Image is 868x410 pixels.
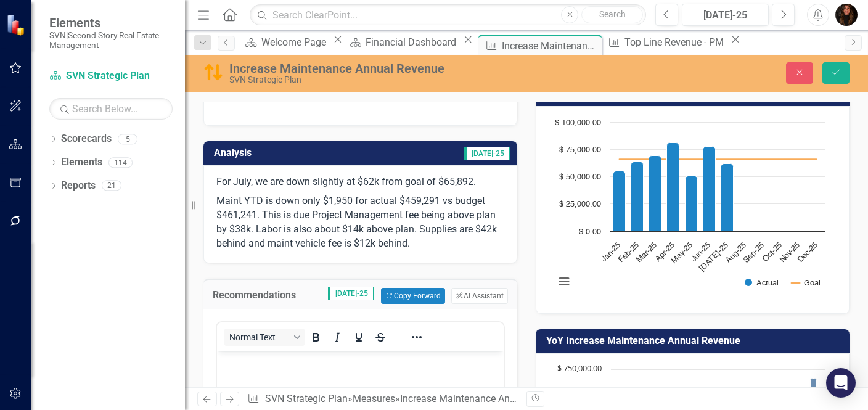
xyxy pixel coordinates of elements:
a: Welcome Page [241,35,330,50]
div: Open Intercom Messenger [826,368,856,398]
button: Strikethrough [370,329,391,346]
a: Scorecards [61,132,112,146]
img: Jill Allen [835,4,858,26]
button: Copy Forward [381,288,444,304]
small: SVN|Second Story Real Estate Management [49,30,173,51]
svg: Interactive chart [549,116,832,301]
span: Normal Text [229,332,290,342]
h3: YoY Increase Maintenance Annual Revenue [546,335,843,346]
path: Apr-25, 81,213.27. Actual. [667,142,679,231]
span: [DATE]-25 [464,147,510,160]
text: Aug-25 [724,241,748,264]
text: Jan-25 [600,241,622,263]
button: Block Normal Text [224,329,305,346]
button: Bold [305,329,326,346]
a: SVN Strategic Plan [265,393,348,404]
button: Reveal or hide additional toolbar items [406,329,427,346]
div: Chart. Highcharts interactive chart. [549,116,837,301]
path: Feb-25, 63,333.92. Actual. [631,162,644,231]
img: Caution [203,62,223,82]
div: Increase Maintenance Annual Revenue [502,38,599,54]
div: Increase Maintenance Annual Revenue [400,393,568,404]
div: SVN Strategic Plan [229,75,559,84]
span: Search [599,9,626,19]
text: Apr-25 [654,241,676,263]
a: Financial Dashboard [345,35,460,50]
div: » » [247,392,517,406]
path: Jun-25, 77,707.79. Actual. [703,146,716,231]
a: Elements [61,155,102,170]
text: Mar-25 [635,241,658,264]
button: Search [581,6,643,23]
button: [DATE]-25 [682,4,769,26]
a: SVN Strategic Plan [49,69,173,83]
div: 5 [118,134,137,144]
text: $ 100,000.00 [555,119,601,127]
h3: Analysis [214,147,346,158]
div: Financial Dashboard [366,35,460,50]
g: Actual, series 1 of 2. Bar series with 12 bars. [613,122,817,232]
button: Italic [327,329,348,346]
h3: Recommendations [213,290,306,301]
span: [DATE]-25 [328,287,374,300]
text: Sep-25 [742,241,766,264]
button: Show Goal [792,278,821,287]
text: $ 750,000.00 [557,363,602,374]
text: Dec-25 [796,241,819,264]
text: Feb-25 [617,241,640,264]
text: $ 75,000.00 [559,146,601,154]
p: For July, we are down slightly at $62k from goal of $65,892. [216,175,504,192]
button: Underline [348,329,369,346]
path: May-25, 50,750.3. Actual. [686,176,698,231]
div: Top Line Revenue - PM [624,35,727,50]
text: Oct-25 [761,241,784,263]
text: $ 25,000.00 [559,200,601,208]
button: AI Assistant [451,288,508,304]
input: Search ClearPoint... [250,4,646,26]
text: May-25 [670,241,694,265]
text: Nov-25 [779,241,801,264]
path: Jul-25, 62,002.45. Actual. [721,163,734,231]
div: 21 [102,181,121,191]
button: Show Actual [745,278,779,287]
text: $ 50,000.00 [559,173,601,181]
text: [DATE]-25 [698,241,730,273]
path: Jan-25, 55,236.39. Actual. [613,171,626,231]
div: Welcome Page [261,35,330,50]
div: 114 [108,157,133,168]
div: [DATE]-25 [686,8,764,23]
text: Jun-25 [690,241,712,263]
img: ClearPoint Strategy [6,14,28,36]
a: Measures [353,393,395,404]
a: Reports [61,179,96,193]
div: Increase Maintenance Annual Revenue [229,62,559,75]
p: Maint YTD is down only $1,950 for actual $459,291 vs budget $461,241. This is due Project Managem... [216,192,504,250]
span: Elements [49,15,173,30]
path: Mar-25, 69,048.34. Actual. [649,155,661,231]
text: $ 0.00 [579,228,601,236]
button: View chart menu, Chart [555,273,573,290]
input: Search Below... [49,98,173,120]
a: Top Line Revenue - PM [604,35,727,50]
g: Goal, series 2 of 2. Line with 12 data points. [617,157,819,162]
